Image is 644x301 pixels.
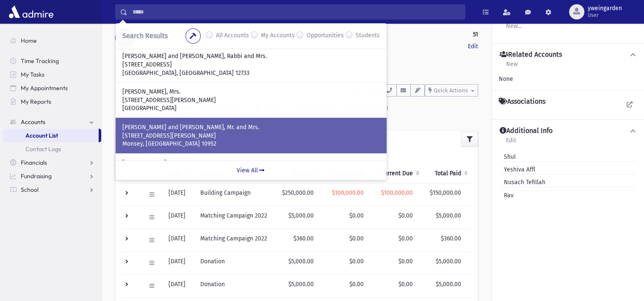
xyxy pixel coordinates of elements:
td: $250,000.00 [275,183,324,206]
p: [PERSON_NAME] and [PERSON_NAME], Rabbi and Mrs. [122,52,380,61]
span: Yeshiva Affl [500,165,535,174]
span: $360.00 [441,235,461,242]
span: $5,000.00 [436,212,461,219]
a: New [506,59,518,75]
h4: Associations [499,97,545,106]
a: School [3,183,101,196]
td: Matching Campaign 2022 [195,229,275,251]
span: $5,000.00 [436,258,461,265]
td: Matching Campaign 2022 [195,206,275,229]
span: School [21,186,39,193]
p: [STREET_ADDRESS][PERSON_NAME] [122,132,380,140]
div: W [115,28,135,48]
span: My Reports [21,98,51,105]
h4: Related Accounts [500,50,562,59]
label: My Accounts [261,31,295,41]
strong: 51 [473,30,478,39]
span: yweingarden [588,5,622,12]
p: [PERSON_NAME], Mrs. [122,159,380,167]
a: View All [116,160,387,180]
span: $0.00 [349,212,364,219]
span: Financials [21,159,47,166]
a: Home [3,34,101,47]
label: Students [356,31,380,41]
a: Account List [3,129,99,142]
span: Shul [500,152,516,161]
span: Rav [500,191,514,200]
button: Additional Info [499,127,637,135]
a: Financials [3,156,101,169]
td: [DATE] [163,251,195,274]
td: Donation [195,251,275,274]
span: Home [21,37,37,44]
a: Edit [506,135,517,151]
span: $0.00 [398,258,413,265]
a: My Appointments [3,81,101,95]
td: Building Campaign [195,183,275,206]
p: [PERSON_NAME], Mrs. [122,88,380,96]
span: $100,000.00 [381,189,413,196]
span: $150,000.00 [430,189,461,196]
img: AdmirePro [7,3,55,20]
a: Contact Logs [3,142,101,156]
a: Time Tracking [3,54,101,68]
td: $5,000.00 [275,206,324,229]
a: My Reports [3,95,101,108]
span: $0.00 [398,281,413,288]
span: Quick Actions [434,87,468,94]
p: Monsey, [GEOGRAPHIC_DATA] 10952 [122,140,380,148]
span: $100,000.00 [332,189,364,196]
span: $0.00 [349,258,364,265]
a: Accounts [3,115,101,129]
a: Activity [115,97,156,120]
td: $5,000.00 [275,274,324,297]
th: Total Paid: activate to sort column ascending [423,164,471,183]
span: My Appointments [21,84,68,92]
a: Fundraising [3,169,101,183]
p: [GEOGRAPHIC_DATA] [122,104,380,113]
span: Nusach Tefillah [500,178,545,187]
td: [DATE] [163,183,195,206]
p: [STREET_ADDRESS][PERSON_NAME] [122,96,380,105]
td: $360.00 [275,229,324,251]
span: $0.00 [398,212,413,219]
span: Search Results [122,32,168,40]
a: Edit [468,42,478,51]
span: Account List [25,132,58,139]
span: Contact Logs [25,145,61,153]
span: Fundraising [21,172,52,180]
th: Current Due: activate to sort column ascending [374,164,423,183]
span: $0.00 [349,235,364,242]
div: None [499,75,637,83]
h4: Additional Info [500,127,553,135]
span: Time Tracking [21,57,59,65]
button: Quick Actions [425,84,478,97]
td: Donation [195,274,275,297]
span: $0.00 [349,281,364,288]
a: New... [506,21,522,36]
td: [DATE] [163,229,195,251]
td: [DATE] [163,206,195,229]
a: My Tasks [3,68,101,81]
span: $0.00 [398,235,413,242]
p: [PERSON_NAME] and [PERSON_NAME], Mr. and Mrs. [122,123,380,132]
p: [STREET_ADDRESS] [122,61,380,69]
span: My Tasks [21,71,44,78]
label: All Accounts [216,31,249,41]
input: Search [127,4,465,19]
p: [GEOGRAPHIC_DATA], [GEOGRAPHIC_DATA] 12733 [122,69,380,77]
button: Related Accounts [499,50,637,59]
label: Opportunities [307,31,344,41]
td: $5,000.00 [275,251,324,274]
td: [DATE] [163,274,195,297]
span: User [588,12,622,19]
span: $5,000.00 [436,281,461,288]
span: Accounts [21,118,45,126]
